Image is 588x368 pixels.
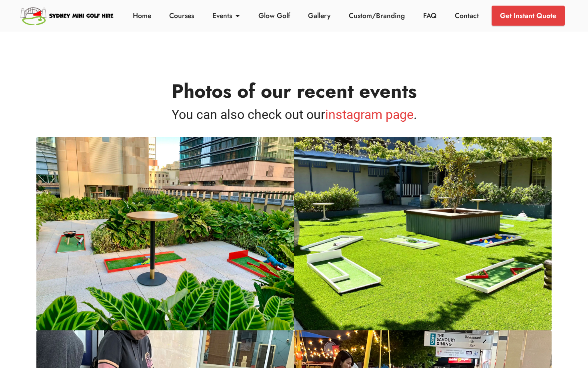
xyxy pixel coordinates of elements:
img: Corporate Events [294,137,552,330]
strong: Photos of our recent events [172,77,417,105]
a: Glow Golf [256,10,292,21]
a: Events [210,10,242,21]
a: FAQ [421,10,439,21]
a: Contact [452,10,481,21]
img: Sydney Mini Golf Hire [19,4,116,27]
a: instagram page [325,107,414,122]
h5: You can also check out our . [36,105,552,124]
a: Courses [167,10,196,21]
a: Get Instant Quote [492,6,565,26]
a: Custom/Branding [347,10,407,21]
a: Home [130,10,153,21]
img: Corporate Events [36,137,294,330]
a: Gallery [306,10,333,21]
